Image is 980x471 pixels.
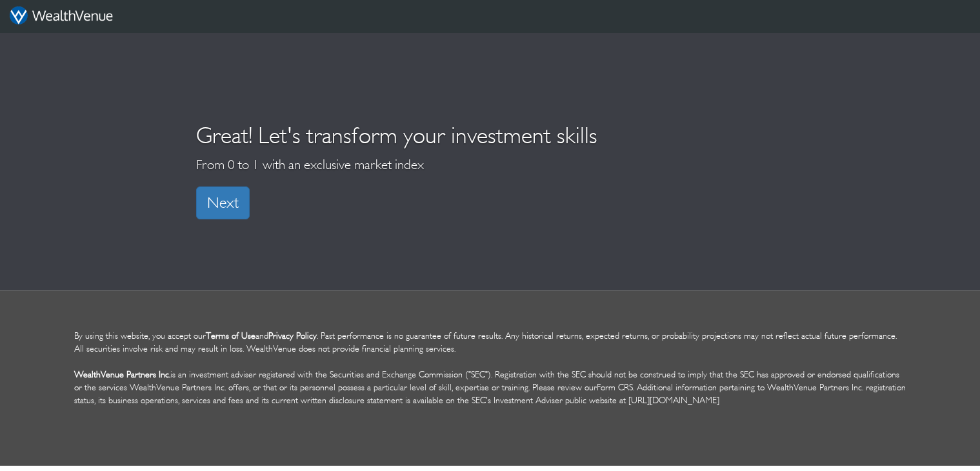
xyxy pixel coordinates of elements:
[268,330,317,341] a: Privacy Policy
[10,6,113,25] img: wv-white_435x79p.png
[74,369,170,380] b: WealthVenue Partners Inc.
[74,317,906,420] p: By using this website, you accept our and . Past performance is no guarantee of future results. A...
[196,155,784,174] p: From 0 to 1 with an exclusive market index
[196,123,784,148] h1: Great! Let's transform your investment skills
[597,382,633,393] a: Form CRS
[196,186,250,219] a: Next
[206,330,255,341] a: Terms of Use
